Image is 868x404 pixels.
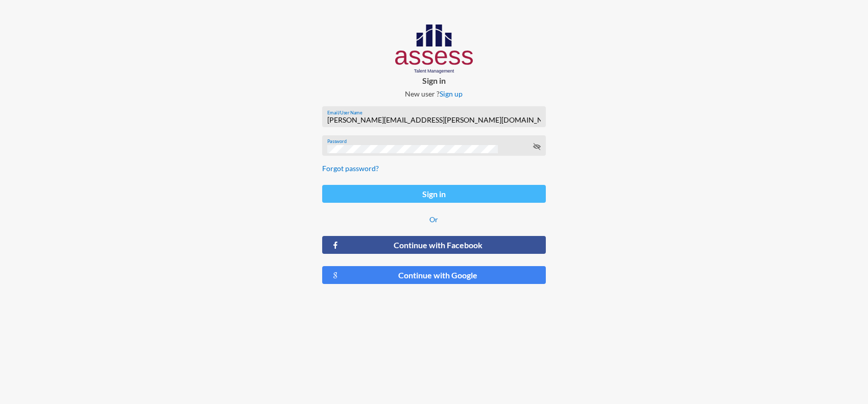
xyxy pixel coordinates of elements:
[395,25,473,74] img: AssessLogoo.svg
[322,266,546,284] button: Continue with Google
[314,76,554,85] p: Sign in
[322,185,546,203] button: Sign in
[327,116,541,124] input: Email/User Name
[322,236,546,254] button: Continue with Facebook
[322,215,546,224] p: Or
[440,89,463,98] a: Sign up
[322,164,379,173] a: Forgot password?
[314,89,554,98] p: New user ?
